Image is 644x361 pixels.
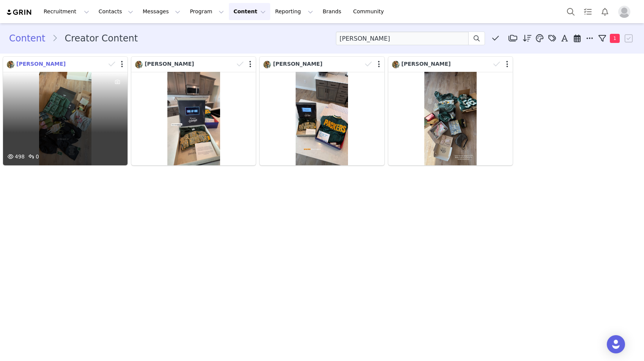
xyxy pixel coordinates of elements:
[7,61,14,68] img: 6ff91a0f-7364-48ef-bc15-6caec5c336fe--s.jpg
[402,61,451,67] span: [PERSON_NAME]
[145,61,194,67] span: [PERSON_NAME]
[273,61,322,67] span: [PERSON_NAME]
[610,34,620,43] span: 1
[229,3,270,20] button: Content
[138,3,185,20] button: Messages
[349,3,392,20] a: Community
[6,154,25,160] span: 498
[16,61,66,67] span: [PERSON_NAME]
[39,3,94,20] button: Recruitment
[9,32,52,45] a: Content
[6,9,33,16] img: grin logo
[94,3,138,20] button: Contacts
[392,61,400,68] img: 6ff91a0f-7364-48ef-bc15-6caec5c336fe--s.jpg
[336,32,469,45] input: Search labels, captions, # and @ tags
[263,61,271,68] img: 6ff91a0f-7364-48ef-bc15-6caec5c336fe--s.jpg
[185,3,228,20] button: Program
[579,3,596,20] a: Tasks
[607,335,625,353] div: Open Intercom Messenger
[597,3,613,20] button: Notifications
[618,6,630,18] img: placeholder-profile.jpg
[27,154,39,160] span: 0
[135,61,143,68] img: 6ff91a0f-7364-48ef-bc15-6caec5c336fe--s.jpg
[562,3,579,20] button: Search
[271,3,318,20] button: Reporting
[614,6,638,18] button: Profile
[318,3,348,20] a: Brands
[596,33,624,44] button: 1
